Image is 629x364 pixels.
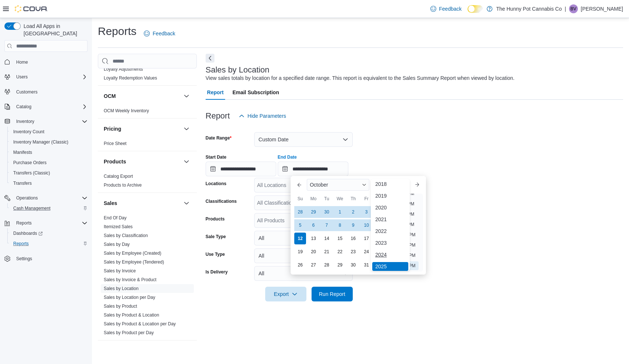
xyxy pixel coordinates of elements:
[10,138,71,146] a: Inventory Manager (Classic)
[10,148,88,157] span: Manifests
[13,219,88,227] span: Reports
[104,259,164,265] a: Sales by Employee (Tendered)
[308,246,319,258] div: day-20
[581,4,623,13] p: [PERSON_NAME]
[565,4,566,13] p: |
[7,238,90,249] button: Reports
[372,238,408,247] div: 2023
[10,229,88,238] span: Dashboards
[16,74,28,80] span: Users
[98,172,197,192] div: Products
[206,74,515,82] div: View sales totals by location for a specified date range. This report is equivalent to the Sales ...
[13,219,35,227] button: Reports
[182,124,191,133] button: Pricing
[1,72,90,82] button: Users
[308,219,319,231] div: day-6
[7,147,90,158] button: Manifests
[98,139,197,151] div: Pricing
[104,92,181,100] button: OCM
[232,85,279,100] span: Email Subscription
[104,158,126,165] h3: Products
[278,162,348,176] input: Press the down key to enter a popover containing a calendar. Press the escape key to close the po...
[308,206,319,218] div: day-29
[308,259,319,271] div: day-27
[10,239,88,248] span: Reports
[347,246,359,258] div: day-23
[104,251,161,256] a: Sales by Employee (Created)
[360,193,372,205] div: Fr
[13,205,50,211] span: Cash Management
[13,241,29,247] span: Reports
[13,129,45,135] span: Inventory Count
[206,112,230,120] h3: Report
[294,179,305,191] button: Previous Month
[265,287,306,301] button: Export
[1,56,90,67] button: Home
[104,321,176,326] a: Sales by Product & Location per Day
[372,215,408,224] div: 2021
[372,250,408,259] div: 2024
[571,4,576,13] span: BV
[206,234,226,240] label: Sale Type
[206,181,227,187] label: Locations
[10,239,32,248] a: Reports
[360,219,372,231] div: day-10
[372,203,408,212] div: 2020
[153,30,175,37] span: Feedback
[321,246,333,258] div: day-21
[10,229,46,238] a: Dashboards
[16,195,38,201] span: Operations
[206,216,225,222] label: Products
[104,92,116,100] h3: OCM
[104,199,181,207] button: Sales
[104,224,133,229] a: Itemized Sales
[294,205,386,272] div: October, 2025
[13,73,88,81] span: Users
[21,22,88,37] span: Load All Apps in [GEOGRAPHIC_DATA]
[319,290,345,298] span: Run Report
[104,233,148,238] a: Sales by Classification
[13,149,32,155] span: Manifests
[10,204,88,213] span: Cash Management
[104,304,137,309] a: Sales by Product
[347,193,359,205] div: Th
[10,179,35,188] a: Transfers
[278,154,297,160] label: End Date
[16,256,32,262] span: Settings
[372,227,408,236] div: 2022
[16,220,32,226] span: Reports
[104,75,157,81] a: Loyalty Redemption Values
[13,117,37,126] button: Inventory
[372,262,408,271] div: 2025
[104,268,136,273] a: Sales by Invoice
[13,170,50,176] span: Transfers (Classic)
[1,218,90,228] button: Reports
[308,193,319,205] div: Mo
[334,193,346,205] div: We
[334,259,346,271] div: day-29
[104,295,155,300] a: Sales by Location per Day
[104,330,154,335] a: Sales by Product per Day
[13,87,88,96] span: Customers
[104,199,117,207] h3: Sales
[182,157,191,166] button: Products
[206,251,225,257] label: Use Type
[104,158,181,165] button: Products
[13,254,88,263] span: Settings
[10,158,88,167] span: Purchase Orders
[321,219,333,231] div: day-7
[334,206,346,218] div: day-1
[13,102,34,111] button: Catalog
[294,246,306,258] div: day-19
[13,230,43,236] span: Dashboards
[206,66,270,74] h3: Sales by Location
[411,179,423,191] button: Next month
[468,5,483,13] input: Dark Mode
[98,24,136,39] h1: Reports
[334,233,346,244] div: day-15
[98,65,197,85] div: Loyalty
[334,219,346,231] div: day-8
[294,259,306,271] div: day-26
[13,194,88,202] span: Operations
